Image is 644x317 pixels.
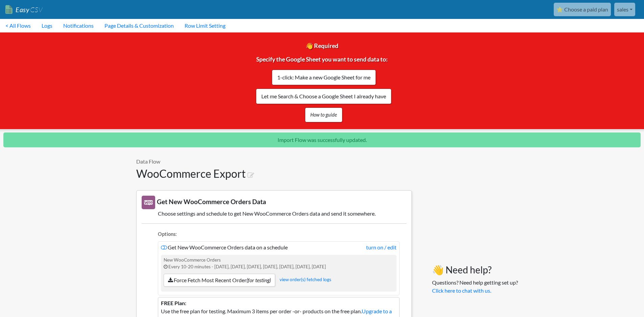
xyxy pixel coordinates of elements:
[99,19,179,32] a: Page Details & Customization
[58,19,99,32] a: Notifications
[136,167,412,180] h1: WooCommerce Export
[554,3,611,16] a: ⭐ Choose a paid plan
[161,300,186,306] b: FREE Plan:
[161,255,397,292] div: New WooCommerce Orders Every 10-20 minutes - [DATE], [DATE], [DATE], [DATE], [DATE], [DATE], [DATE]
[142,196,155,209] img: New WooCommerce Orders
[158,241,400,295] li: Get New WooCommerce Orders data on a schedule
[179,19,231,32] a: Row Limit Setting
[36,19,58,32] a: Logs
[253,42,391,98] span: 👋 Required Specify the Google Sheet you want to send data to:
[5,3,43,17] a: EasyCSV
[158,230,400,240] li: Options:
[29,5,43,14] span: CSV
[366,243,397,251] a: turn on / edit
[164,274,275,287] a: Force Fetch Most Recent Order(for testing)
[614,3,635,16] a: sales
[280,277,331,282] a: view order(s) fetched logs
[256,89,391,104] a: Let me Search & Choose a Google Sheet I already have
[432,287,491,294] a: Click here to chat with us.
[136,157,412,166] p: Data Flow
[432,278,518,295] p: Questions? Need help getting set up?
[432,264,518,276] h3: 👋 Need help?
[246,277,271,283] i: (for testing)
[142,196,406,209] h3: Get New WooCommerce Orders Data
[142,210,406,217] h5: Choose settings and schedule to get New WooCommerce Orders data and send it somewhere.
[305,107,342,122] a: How to guide
[272,70,376,85] a: 1-click: Make a new Google Sheet for me
[3,132,641,147] p: Import Flow was successfully updated.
